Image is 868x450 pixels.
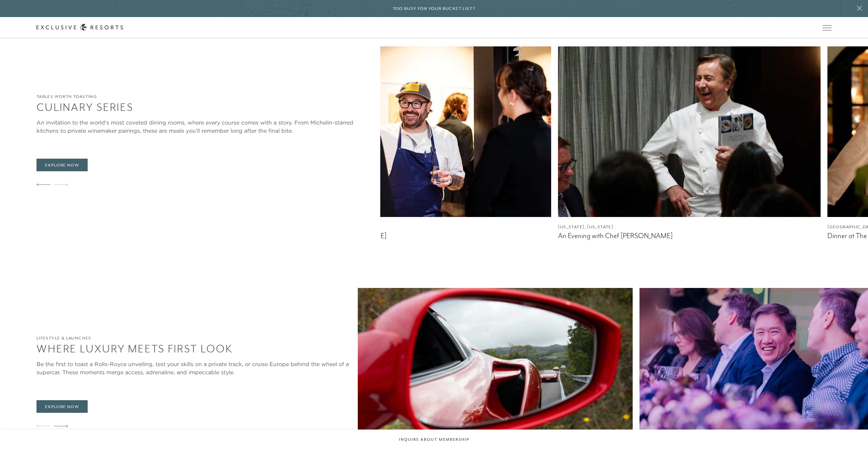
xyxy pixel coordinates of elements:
[289,224,551,230] figcaption: [GEOGRAPHIC_DATA], [US_STATE]
[289,232,551,240] figcaption: Culinary Series: [PERSON_NAME]
[36,118,374,135] div: An invitation to the world's most coveted dining rooms, where every course comes with a story. Fr...
[36,360,351,376] div: Be the first to toast a Rolls-Royce unveiling, test your skills on a private track, or cruise Eur...
[393,5,475,12] h6: Too busy for your bucket list?
[36,400,88,413] a: Explore Now
[558,224,821,230] figcaption: [US_STATE], [US_STATE]
[558,232,821,240] figcaption: An Evening with Chef [PERSON_NAME]
[36,335,351,342] h6: Lifestyle & Launches
[36,159,88,172] a: Explore Now
[36,93,374,100] h6: Tables Worth Toasting
[823,25,832,30] button: Open navigation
